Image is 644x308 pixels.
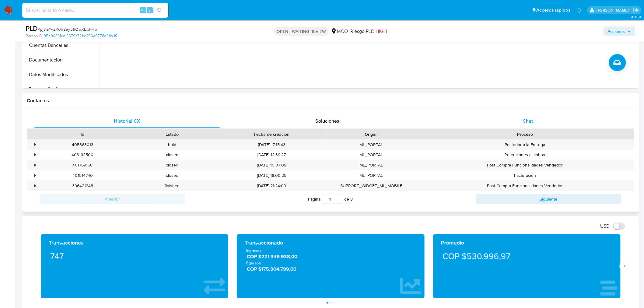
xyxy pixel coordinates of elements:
[217,150,327,160] div: [DATE] 12:39:27
[217,160,327,170] div: [DATE] 10:07:09
[127,181,217,191] div: finished
[633,7,639,13] a: Salir
[131,131,212,137] div: Estado
[23,53,100,67] button: Documentación
[141,7,145,13] span: Alt
[316,117,340,124] span: Soluciones
[34,152,36,158] div: •
[327,170,416,180] div: ML_PORTAL
[34,173,36,178] div: •
[274,27,328,36] p: OPEN - WAITING REVIEW
[23,67,100,82] button: Datos Modificados
[40,194,185,204] button: Anterior
[376,28,387,35] span: HIGH
[114,117,140,124] span: Historial CX
[127,150,217,160] div: closed
[327,181,416,191] div: SUPPORT_WIDGET_ML_MOBILE
[308,194,353,204] span: Página de
[217,181,327,191] div: [DATE] 21:24:09
[217,170,327,180] div: [DATE] 18:00:25
[38,140,127,150] div: 405363013
[34,142,36,148] div: •
[44,33,117,39] a: 95b09331ed13679c72be350a9778d2da
[608,26,625,36] span: Acciones
[23,38,100,53] button: Cuentas Bancarias
[537,7,571,13] span: Accesos rápidos
[42,131,123,137] div: Id
[604,26,635,36] button: Acciones
[22,6,168,14] input: Buscar usuario o caso...
[476,194,621,204] button: Siguiente
[34,162,36,168] div: •
[327,160,416,170] div: ML_PORTAL
[221,131,322,137] div: Fecha de creación
[577,8,582,13] a: Notificaciones
[34,183,36,189] div: •
[127,160,217,170] div: closed
[416,160,634,170] div: Post Compra Funcionalidades Vendedor
[127,140,217,150] div: hold
[416,170,634,180] div: Facturación
[331,28,348,35] div: MCO
[416,150,634,160] div: Retenciones al cobrar
[420,131,630,137] div: Proceso
[23,82,100,96] button: Devices Geolocation
[416,140,634,150] div: Posterior a la Entrega
[217,140,327,150] div: [DATE] 17:15:43
[331,131,412,137] div: Origen
[327,150,416,160] div: ML_PORTAL
[26,23,38,33] b: PLD
[38,170,127,180] div: 401514740
[27,98,634,104] h1: Contactos
[38,181,127,191] div: 396421248
[26,33,42,39] b: Person ID
[597,7,631,13] p: felipe.cayon@mercadolibre.com
[523,117,533,124] span: Chat
[327,140,416,150] div: ML_PORTAL
[351,196,353,202] span: 8
[38,160,127,170] div: 401769168
[127,170,217,180] div: closed
[38,150,127,160] div: 403162500
[350,28,387,35] span: Riesgo PLD:
[38,26,97,32] span: # pjs1aXvzX0hSeyb6QwXBpkMo
[631,14,641,19] span: 3.158.0
[149,7,151,13] span: s
[153,6,166,15] button: search-icon
[416,181,634,191] div: Post Compra Funcionalidades Vendedor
